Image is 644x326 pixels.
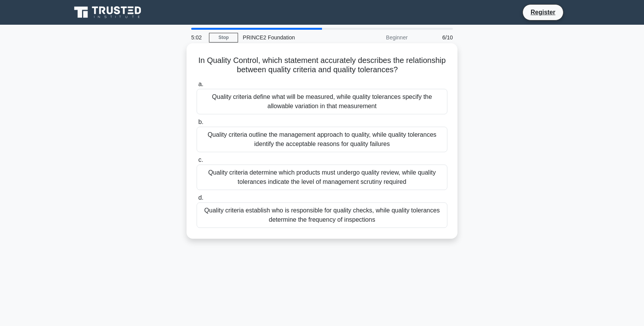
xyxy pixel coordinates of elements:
div: Quality criteria establish who is responsible for quality checks, while quality tolerances determ... [197,202,447,228]
div: PRINCE2 Foundation [238,30,344,45]
span: d. [198,194,203,201]
span: a. [198,81,203,87]
div: Quality criteria outline the management approach to quality, while quality tolerances identify th... [197,127,447,152]
div: Quality criteria determine which products must undergo quality review, while quality tolerances i... [197,165,447,190]
span: c. [198,156,203,163]
a: Stop [209,33,238,42]
div: 6/10 [412,30,457,45]
h5: In Quality Control, which statement accurately describes the relationship between quality criteri... [196,56,448,75]
div: Quality criteria define what will be measured, while quality tolerances specify the allowable var... [197,89,447,114]
div: Beginner [344,30,412,45]
span: b. [198,119,203,125]
div: 5:02 [187,30,209,45]
a: Register [526,7,560,17]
